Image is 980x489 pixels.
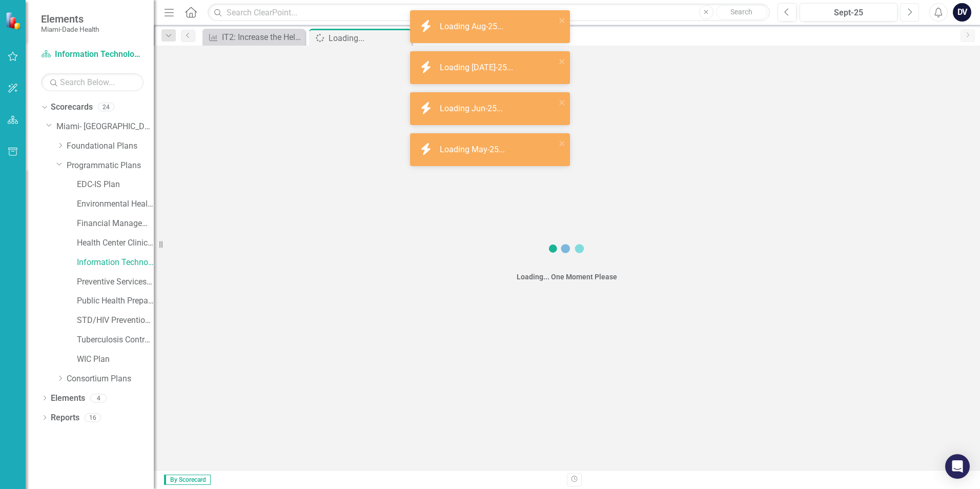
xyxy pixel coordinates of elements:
input: Search ClearPoint... [208,4,770,22]
span: Elements [41,13,99,25]
a: Foundational Plans [67,140,154,152]
span: By Scorecard [164,475,211,485]
button: DV [953,3,971,22]
a: Public Health Preparedness Plan [77,295,154,307]
a: Programmatic Plans [67,160,154,172]
input: Search Below... [41,73,144,91]
a: Scorecards [51,101,93,113]
a: STD/HIV Prevention and Control Plan [77,315,154,327]
a: Health Center Clinical Admin Support Plan [77,237,154,249]
div: Loading Aug-25... [440,21,506,33]
a: Information Technology Plan [41,49,144,60]
a: Financial Management Plan [77,218,154,230]
button: close [559,55,566,67]
a: Preventive Services Plan [77,276,154,288]
a: WIC Plan [77,354,154,365]
div: Loading May-25... [440,144,507,156]
div: 16 [85,413,101,422]
a: Consortium Plans [67,373,154,385]
div: 24 [98,103,114,112]
a: Elements [51,393,85,404]
div: Loading [DATE]-25... [440,62,516,74]
a: EDC-IS Plan [77,179,154,191]
div: Loading... One Moment Please [517,272,617,282]
button: close [559,137,566,149]
a: Information Technology Plan [77,257,154,269]
div: Sept-25 [803,7,894,19]
a: Tuberculosis Control & Prevention Plan [77,334,154,346]
button: close [559,14,566,26]
div: Loading... [329,32,409,45]
button: Search [716,5,767,19]
div: Loading Jun-25... [440,103,505,115]
img: ClearPoint Strategy [5,12,23,30]
div: IT2: Increase the Helpdesk Customer Satisfaction Rate from 4% in [DATE] to 4.5% and maintain ther... [222,31,302,44]
button: close [559,96,566,108]
span: Search [730,8,752,16]
a: Reports [51,412,79,424]
a: Environmental Health Plan [77,198,154,210]
a: Miami- [GEOGRAPHIC_DATA] [56,121,154,133]
a: IT2: Increase the Helpdesk Customer Satisfaction Rate from 4% in [DATE] to 4.5% and maintain ther... [205,31,302,44]
small: Miami-Dade Health [41,25,99,33]
div: 4 [90,394,107,402]
button: Sept-25 [800,3,897,22]
div: Open Intercom Messenger [945,454,970,479]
